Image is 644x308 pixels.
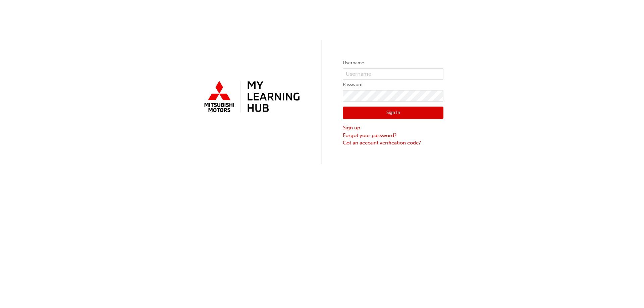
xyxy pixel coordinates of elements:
label: Username [343,59,443,67]
a: Forgot your password? [343,132,443,139]
input: Username [343,68,443,80]
button: Sign In [343,107,443,119]
label: Password [343,81,443,89]
a: Sign up [343,124,443,132]
img: mmal [201,78,301,116]
a: Got an account verification code? [343,139,443,147]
